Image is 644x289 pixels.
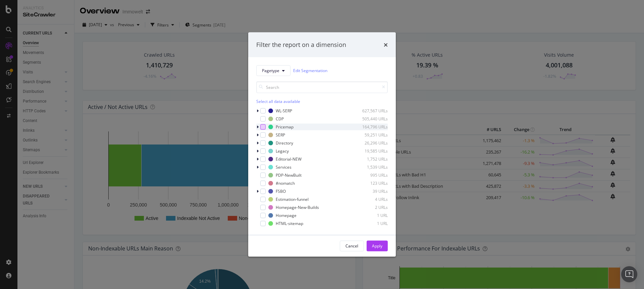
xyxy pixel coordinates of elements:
div: 26,296 URLs [355,140,388,146]
div: Estimation-funnel [276,196,309,202]
a: Edit Segmentation [293,67,327,74]
div: 1,752 URLs [355,156,388,162]
div: 2 URLs [355,205,388,210]
div: 4 URLs [355,196,388,202]
div: 19,585 URLs [355,148,388,154]
div: 627,567 URLs [355,108,388,114]
div: 1 URL [355,221,388,226]
div: times [384,41,388,49]
button: Pagetype [256,65,290,76]
div: Legacy [276,148,289,154]
div: #nomatch [276,180,295,186]
span: Pagetype [262,68,279,73]
div: 59,251 URLs [355,132,388,138]
div: 39 URLs [355,188,388,194]
div: SERP [276,132,285,138]
div: Pricemap [276,124,293,130]
div: 1 URL [355,213,388,218]
div: Open Intercom Messenger [621,266,637,282]
div: 123 URLs [355,180,388,186]
div: 164,796 URLs [355,124,388,130]
div: Services [276,164,291,170]
div: 1,539 URLs [355,164,388,170]
div: CDP [276,116,284,122]
div: 995 URLs [355,172,388,178]
div: HTML-sitemap [276,221,303,226]
div: Homepage [276,213,297,218]
div: Homepage-New-Builds [276,205,319,210]
div: FSBO [276,188,286,194]
div: modal [248,33,396,257]
div: Filter the report on a dimension [256,41,346,49]
div: Cancel [345,243,358,249]
div: WL-SERP [276,108,292,114]
div: 505,440 URLs [355,116,388,122]
div: Apply [372,243,382,249]
button: Apply [367,240,388,251]
div: PDP-NewBuilt [276,172,302,178]
input: Search [256,81,388,93]
div: Select all data available [256,98,388,104]
div: Editorial-NEW [276,156,302,162]
div: Directory [276,140,293,146]
button: Cancel [340,240,364,251]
